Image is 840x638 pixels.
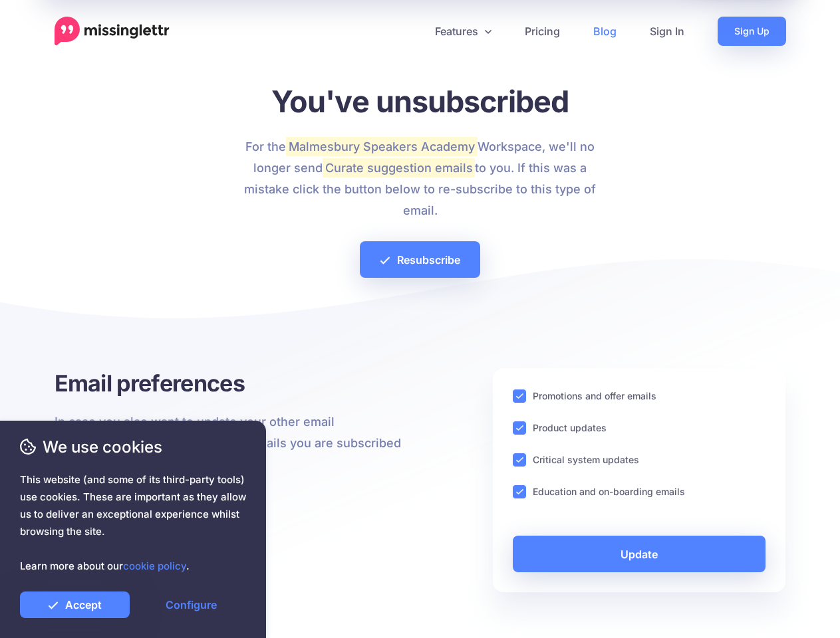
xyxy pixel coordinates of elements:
[20,435,246,459] span: We use cookies
[577,17,633,46] a: Blog
[136,591,246,618] a: Configure
[533,452,639,467] label: Critical system updates
[123,560,186,572] a: cookie policy
[633,17,701,46] a: Sign In
[513,536,766,572] a: Update
[20,591,130,618] a: Accept
[286,137,477,156] mark: Malmesbury Speakers Academy
[360,241,480,278] a: Resubscribe
[55,411,410,475] p: In case you also want to update your other email preferences, below are the other emails you are ...
[20,471,246,575] span: This website (and some of its third-party tools) use cookies. These are important as they allow u...
[232,83,608,120] h1: You've unsubscribed
[508,17,577,46] a: Pricing
[232,136,608,221] p: For the Workspace, we'll no longer send to you. If this was a mistake click the button below to r...
[418,17,508,46] a: Features
[718,17,786,46] a: Sign Up
[533,388,656,403] label: Promotions and offer emails
[55,368,410,398] h3: Email preferences
[323,158,475,177] mark: Curate suggestion emails
[533,420,607,435] label: Product updates
[533,484,685,499] label: Education and on-boarding emails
